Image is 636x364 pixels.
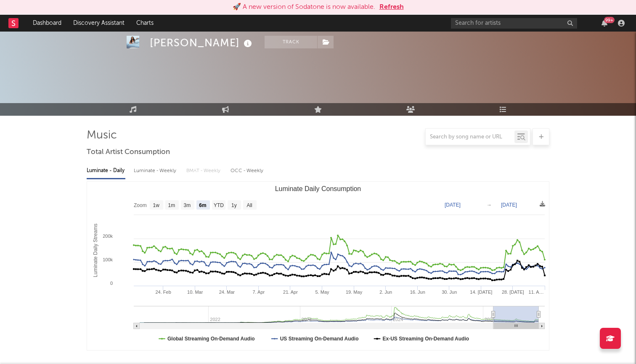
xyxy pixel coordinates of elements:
[470,290,492,295] text: 14. [DATE]
[231,202,237,208] text: 1y
[67,15,130,32] a: Discovery Assistant
[315,290,330,295] text: 5. May
[168,202,175,208] text: 1m
[280,336,359,342] text: US Streaming On-Demand Audio
[501,202,517,208] text: [DATE]
[103,234,113,239] text: 200k
[134,164,178,178] div: Luminate - Weekly
[233,2,375,12] div: 🚀 A new version of Sodatone is now available.
[246,202,252,208] text: All
[103,257,113,262] text: 100k
[110,281,113,286] text: 0
[487,202,492,208] text: →
[27,15,67,32] a: Dashboard
[199,202,206,208] text: 6m
[156,290,171,295] text: 24. Feb
[87,182,549,350] svg: Luminate Daily Consumption
[134,202,147,208] text: Zoom
[442,290,457,295] text: 30. Jun
[426,134,514,141] input: Search by song name or URL
[346,290,363,295] text: 19. May
[529,290,544,295] text: 11. A…
[445,202,461,208] text: [DATE]
[130,15,159,32] a: Charts
[451,18,577,29] input: Search for artists
[253,290,265,295] text: 7. Apr
[604,17,615,23] div: 99 +
[187,290,203,295] text: 10. Mar
[87,147,170,157] span: Total Artist Consumption
[231,164,264,178] div: OCC - Weekly
[602,20,607,27] button: 99+
[153,202,160,208] text: 1w
[275,185,361,192] text: Luminate Daily Consumption
[184,202,191,208] text: 3m
[383,336,469,342] text: Ex-US Streaming On-Demand Audio
[379,290,392,295] text: 2. Jun
[87,164,125,178] div: Luminate - Daily
[93,223,98,277] text: Luminate Daily Streams
[502,290,524,295] text: 28. [DATE]
[214,202,224,208] text: YTD
[167,336,255,342] text: Global Streaming On-Demand Audio
[150,36,254,50] div: [PERSON_NAME]
[283,290,298,295] text: 21. Apr
[265,36,317,48] button: Track
[219,290,235,295] text: 24. Mar
[410,290,425,295] text: 16. Jun
[379,2,404,12] button: Refresh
